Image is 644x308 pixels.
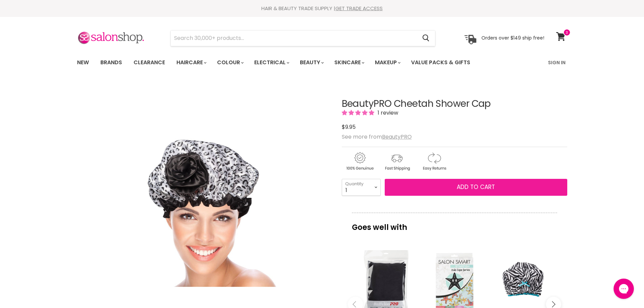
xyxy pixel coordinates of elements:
[212,55,248,70] a: Colour
[417,30,435,46] button: Search
[457,183,495,191] span: Add to cart
[72,53,510,72] ul: Main menu
[170,30,435,46] form: Product
[342,151,378,172] img: genuine.gif
[376,109,398,117] span: 1 review
[544,55,570,70] a: Sign In
[370,55,405,70] a: Makeup
[329,55,368,70] a: Skincare
[342,99,567,109] h1: BeautyPRO Cheetah Shower Cap
[385,179,567,196] button: Add to cart
[249,55,293,70] a: Electrical
[295,55,328,70] a: Beauty
[481,35,544,41] p: Orders over $149 ship free!
[95,55,127,70] a: Brands
[69,5,576,12] div: HAIR & BEAUTY TRADE SUPPLY |
[128,55,170,70] a: Clearance
[610,276,637,301] iframe: Gorgias live chat messenger
[171,30,417,46] input: Search
[72,55,94,70] a: New
[335,5,383,12] a: GET TRADE ACCESS
[352,213,557,235] p: Goes well with
[342,133,412,141] span: See more from
[406,55,475,70] a: Value Packs & Gifts
[171,55,211,70] a: Haircare
[342,179,381,196] select: Quantity
[379,151,415,172] img: shipping.gif
[416,151,452,172] img: returns.gif
[342,109,376,117] span: 5.00 stars
[69,53,576,72] nav: Main
[342,123,356,131] span: $9.95
[382,133,412,141] a: BeautyPRO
